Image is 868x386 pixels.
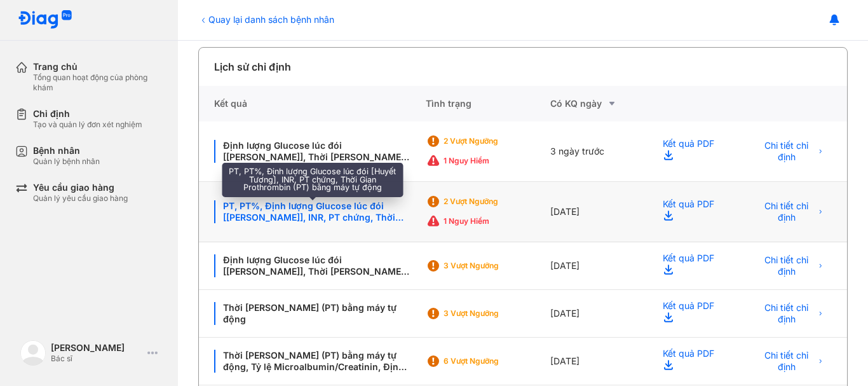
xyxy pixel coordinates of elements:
[751,141,832,162] button: Chi tiết chỉ định
[550,182,648,242] div: [DATE]
[444,136,545,146] div: 2 Vượt ngưỡng
[751,303,832,324] button: Chi tiết chỉ định
[759,302,815,325] span: Chi tiết chỉ định
[444,261,545,271] div: 3 Vượt ngưỡng
[198,13,334,26] div: Quay lại danh sách bệnh nhân
[33,108,142,120] div: Chỉ định
[751,202,832,222] button: Chi tiết chỉ định
[214,59,291,74] div: Lịch sử chỉ định
[51,342,142,354] div: [PERSON_NAME]
[759,350,815,373] span: Chi tiết chỉ định
[33,72,163,93] div: Tổng quan hoạt động của phòng khám
[214,254,410,277] div: Định lượng Glucose lúc đói [[PERSON_NAME]], Thời [PERSON_NAME] (PT) bằng máy tự động
[33,156,100,167] div: Quản lý bệnh nhân
[33,182,128,193] div: Yêu cầu giao hàng
[199,86,426,121] div: Kết quả
[444,308,545,319] div: 3 Vượt ngưỡng
[648,242,736,290] div: Kết quả PDF
[214,302,410,325] div: Thời [PERSON_NAME] (PT) bằng máy tự động
[214,350,410,373] div: Thời [PERSON_NAME] (PT) bằng máy tự động, Tỷ lệ Microalbumin/Creatinin, Định lượng Creatinine [[P...
[33,120,142,130] div: Tạo và quản lý đơn xét nghiệm
[550,242,648,290] div: [DATE]
[444,216,545,226] div: 1 Nguy hiểm
[759,140,815,163] span: Chi tiết chỉ định
[648,182,736,242] div: Kết quả PDF
[33,61,163,72] div: Trang chủ
[648,121,736,182] div: Kết quả PDF
[444,156,545,166] div: 1 Nguy hiểm
[550,290,648,338] div: [DATE]
[444,356,545,366] div: 6 Vượt ngưỡng
[759,200,815,223] span: Chi tiết chỉ định
[550,96,648,111] div: Có KQ ngày
[426,86,550,121] div: Tình trạng
[214,200,410,223] div: PT, PT%, Định lượng Glucose lúc đói [[PERSON_NAME]], INR, PT chứng, Thời Gian Prothrombin (PT) bằ...
[214,140,410,163] div: Định lượng Glucose lúc đói [[PERSON_NAME]], Thời [PERSON_NAME] (PT) bằng máy tự động
[33,145,100,156] div: Bệnh nhân
[444,196,545,207] div: 2 Vượt ngưỡng
[759,254,815,277] span: Chi tiết chỉ định
[648,290,736,338] div: Kết quả PDF
[550,121,648,182] div: 3 ngày trước
[751,256,832,276] button: Chi tiết chỉ định
[18,10,72,30] img: logo
[51,354,142,364] div: Bác sĩ
[33,193,128,203] div: Quản lý yêu cầu giao hàng
[550,338,648,385] div: [DATE]
[751,351,832,371] button: Chi tiết chỉ định
[648,338,736,385] div: Kết quả PDF
[20,340,46,366] img: logo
